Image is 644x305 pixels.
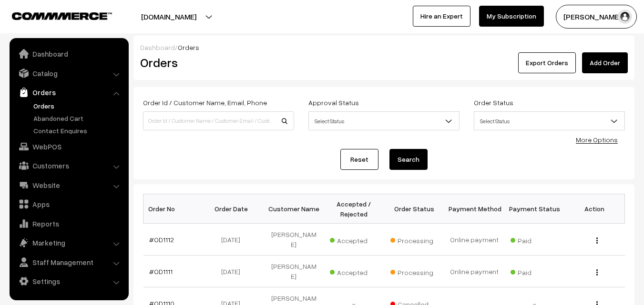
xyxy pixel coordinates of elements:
button: [DOMAIN_NAME] [108,5,230,29]
img: COMMMERCE [12,12,112,20]
div: / [140,42,628,52]
a: Orders [31,101,125,111]
a: Settings [12,273,125,290]
td: [PERSON_NAME] [264,224,324,256]
span: Paid [511,233,558,246]
a: Dashboard [12,45,125,62]
span: Select Status [309,113,459,129]
button: Export Orders [518,52,576,73]
a: Customers [12,157,125,174]
img: user [618,10,632,24]
button: Search [389,149,428,170]
th: Order Status [384,194,444,224]
a: Orders [12,84,125,101]
a: Reset [340,149,378,170]
td: Online payment [444,256,504,287]
th: Payment Method [444,194,504,224]
a: Reports [12,215,125,232]
td: [DATE] [204,224,264,256]
span: Orders [178,43,199,51]
span: Accepted [330,265,378,277]
th: Payment Status [504,194,564,224]
a: #OD1112 [149,236,174,244]
th: Order Date [204,194,264,224]
button: [PERSON_NAME] [556,5,637,29]
input: Order Id / Customer Name / Customer Email / Customer Phone [143,111,294,130]
a: Contact Enquires [31,126,125,136]
label: Order Status [474,98,513,108]
h2: Orders [140,55,293,70]
a: Catalog [12,65,125,82]
a: More Options [576,136,618,144]
a: Apps [12,196,125,213]
a: My Subscription [479,6,544,27]
td: [DATE] [204,256,264,287]
a: Hire an Expert [413,6,470,27]
a: WebPOS [12,138,125,155]
a: Abandoned Cart [31,113,125,123]
span: Select Status [308,111,460,130]
span: Paid [511,265,558,277]
span: Processing [390,265,438,277]
th: Action [564,194,624,224]
span: Select Status [474,111,625,130]
span: Processing [390,233,438,246]
label: Order Id / Customer Name, Email, Phone [143,98,267,108]
a: COMMMERCE [12,10,95,21]
img: Menu [596,269,598,275]
a: Marketing [12,234,125,251]
img: Menu [596,237,598,244]
th: Accepted / Rejected [324,194,384,224]
span: Select Status [474,113,624,129]
a: Staff Management [12,254,125,271]
a: Dashboard [140,43,175,51]
a: Website [12,177,125,194]
td: Online payment [444,224,504,256]
th: Order No [143,194,204,224]
label: Approval Status [308,98,359,108]
span: Accepted [330,233,378,246]
th: Customer Name [264,194,324,224]
a: Add Order [582,52,628,73]
a: #OD1111 [149,267,173,275]
td: [PERSON_NAME] [264,256,324,287]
